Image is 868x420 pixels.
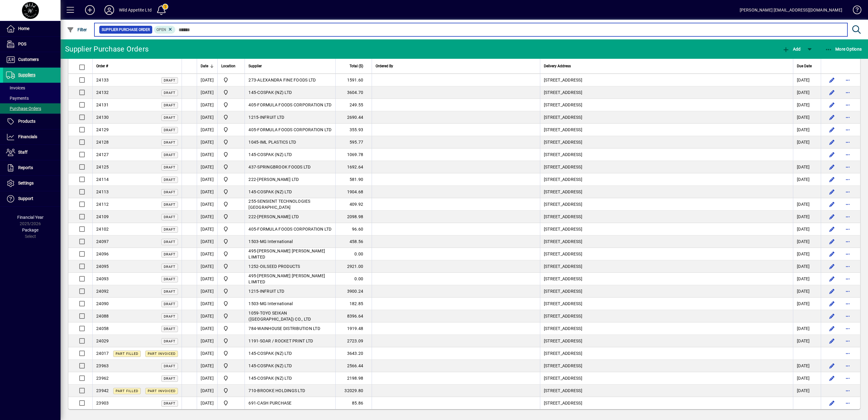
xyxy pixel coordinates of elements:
button: More options [843,224,853,234]
td: 0.00 [335,248,372,260]
td: 2690.44 [335,111,372,124]
span: Draft [164,252,176,256]
td: 1069.78 [335,148,372,161]
span: Open [156,28,166,32]
td: [DATE] [197,285,217,298]
span: 145 [248,189,256,194]
td: [DATE] [793,99,821,111]
span: IML PLASTICS LTD [260,140,296,145]
button: Add [80,5,100,15]
span: Financials [18,134,37,139]
div: Total ($) [339,63,369,69]
button: Edit [827,311,837,321]
button: Edit [827,361,837,371]
span: 405 [248,127,256,132]
button: More options [843,274,853,284]
span: Staff [18,150,28,155]
button: More options [843,286,853,296]
span: Location [221,63,235,69]
button: More options [843,262,853,271]
td: [STREET_ADDRESS] [540,86,793,99]
td: [DATE] [793,223,821,235]
span: Draft [164,178,176,182]
button: More options [843,373,853,383]
span: Purchase Orders [6,106,41,111]
span: FORMULA FOODS CORPORATION LTD [257,127,331,132]
span: 24092 [96,289,109,294]
span: Financial Year [17,215,44,220]
span: Filter [67,27,87,32]
span: Draft [164,103,176,107]
button: More options [843,299,853,308]
span: Wild Appetite Ltd [221,101,241,108]
span: 255 [248,199,256,204]
button: Add [781,44,802,55]
button: More options [843,386,853,395]
td: - [245,310,335,322]
span: Payments [6,96,29,101]
span: 1215 [248,115,258,120]
a: Customers [3,52,61,67]
span: 24129 [96,127,109,132]
button: More options [843,336,853,346]
td: - [245,136,335,148]
span: Delivery Address [544,63,571,69]
span: FORMULA FOODS CORPORATION LTD [257,227,331,232]
span: Wild Appetite Ltd [221,238,241,245]
td: 595.77 [335,136,372,148]
span: POS [18,42,26,46]
span: Invoices [6,85,25,90]
button: More options [843,324,853,333]
td: - [245,161,335,173]
button: More options [843,212,853,222]
td: - [245,148,335,161]
div: Order # [96,63,178,69]
td: - [245,111,335,124]
button: More options [843,199,853,209]
td: 1591.60 [335,74,372,86]
td: - [245,99,335,111]
span: Draft [164,141,176,145]
td: [DATE] [793,211,821,223]
td: - [245,248,335,260]
span: 24114 [96,177,109,182]
span: Date [201,63,208,69]
td: 8396.64 [335,310,372,322]
span: Draft [164,190,176,194]
span: 437 [248,165,256,169]
td: [DATE] [793,298,821,310]
td: 2098.98 [335,211,372,223]
td: [DATE] [197,298,217,310]
span: FORMULA FOODS CORPORATION LTD [257,102,331,107]
td: 3900.24 [335,285,372,298]
span: 24131 [96,102,109,107]
button: More Options [824,44,863,55]
button: Edit [827,237,837,246]
a: Financials [3,129,61,145]
span: 24090 [96,301,109,306]
span: 24113 [96,189,109,194]
td: - [245,186,335,198]
button: Edit [827,373,837,383]
button: More options [843,398,853,408]
td: - [245,285,335,298]
button: More options [843,361,853,371]
button: Edit [827,162,837,172]
button: More options [843,187,853,197]
span: Draft [164,116,176,120]
span: SENSIENT TECHNOLOGIES [GEOGRAPHIC_DATA] [248,199,310,210]
span: 24093 [96,276,109,281]
span: Draft [164,290,176,294]
button: Edit [827,137,837,147]
button: Edit [827,249,837,259]
span: Wild Appetite Ltd [221,213,241,220]
span: 1215 [248,289,258,294]
span: Wild Appetite Ltd [221,89,241,96]
span: Draft [164,265,176,269]
td: [STREET_ADDRESS] [540,173,793,186]
td: [DATE] [197,186,217,198]
a: POS [3,37,61,52]
td: [DATE] [197,248,217,260]
button: Edit [827,212,837,222]
a: Support [3,191,61,206]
